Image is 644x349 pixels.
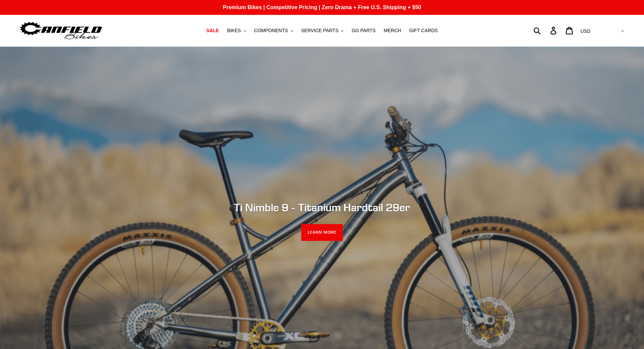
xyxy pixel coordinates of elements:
a: MERCH [380,26,404,35]
span: SALE [206,28,219,34]
button: COMPONENTS [251,26,296,35]
a: SALE [203,26,222,35]
span: COMPONENTS [254,28,288,34]
button: BIKES [223,26,249,35]
h2: Ti Nimble 9 - Titanium Hardtail 29er [138,201,506,214]
span: BIKES [227,28,241,34]
span: GG PARTS [352,28,376,34]
a: GIFT CARDS [406,26,441,35]
a: GG PARTS [348,26,379,35]
span: SERVICE PARTS [301,28,338,34]
span: MERCH [384,28,401,34]
span: GIFT CARDS [409,28,438,34]
a: LEARN MORE [301,224,343,241]
input: Search [537,23,554,38]
img: Canfield Bikes [19,20,103,41]
button: SERVICE PARTS [298,26,347,35]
